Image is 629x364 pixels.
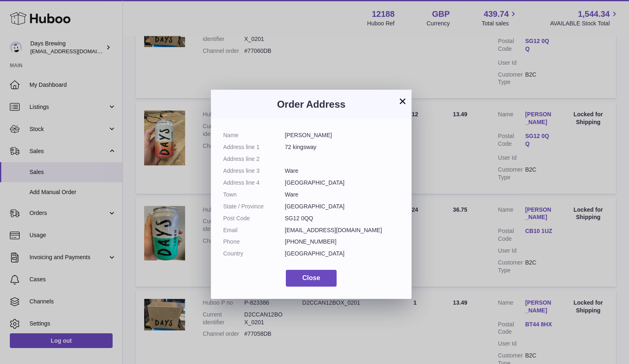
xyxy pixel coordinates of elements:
dd: Ware [285,167,400,175]
span: Close [302,274,320,281]
dt: Address line 2 [223,155,285,163]
dd: 72 kingsway [285,143,400,151]
dt: Address line 3 [223,167,285,175]
dt: Name [223,131,285,139]
dt: Address line 1 [223,143,285,151]
dd: [EMAIL_ADDRESS][DOMAIN_NAME] [285,226,400,234]
dd: SG12 0QQ [285,215,400,222]
dt: State / Province [223,203,285,210]
dt: Email [223,226,285,234]
dd: [PERSON_NAME] [285,131,400,139]
dd: [PHONE_NUMBER] [285,238,400,246]
dd: [GEOGRAPHIC_DATA] [285,203,400,210]
dt: Phone [223,238,285,246]
dd: [GEOGRAPHIC_DATA] [285,250,400,258]
button: × [398,96,407,106]
dt: Address line 4 [223,179,285,187]
dt: Country [223,250,285,258]
h3: Order Address [223,98,399,111]
dt: Post Code [223,215,285,222]
dt: Town [223,191,285,199]
dd: Ware [285,191,400,199]
button: Close [286,270,337,287]
dd: [GEOGRAPHIC_DATA] [285,179,400,187]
